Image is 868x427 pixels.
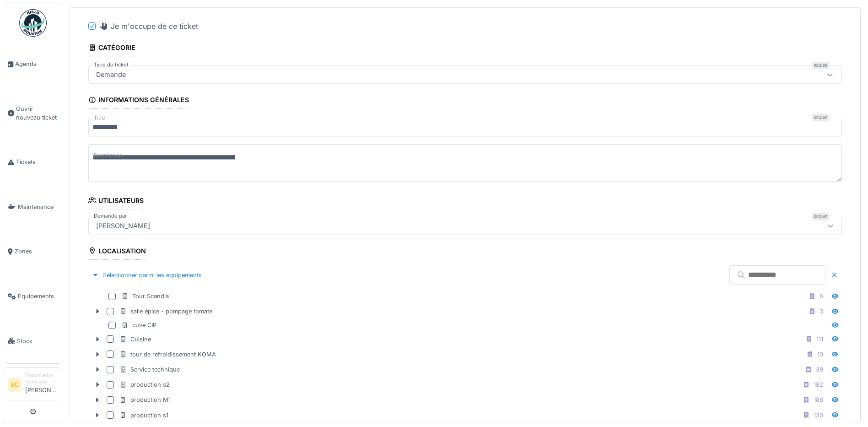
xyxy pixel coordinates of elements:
[4,274,62,319] a: Équipements
[17,337,58,345] span: Stock
[119,350,216,359] div: tour de refroidissement KOMA
[121,292,169,301] div: Tour Scandia
[4,140,62,185] a: Tickets
[88,41,135,56] div: Catégorie
[19,9,47,37] img: Badge_color-CXgf-gQk.svg
[18,292,58,301] span: Équipements
[817,350,823,359] div: 10
[8,378,22,392] li: BC
[119,411,168,420] div: production s1
[16,104,58,122] span: Ouvrir nouveau ticket
[8,372,58,400] a: BC Responsable technicien[PERSON_NAME]
[15,247,58,256] span: Zones
[88,93,189,109] div: Informations générales
[92,212,129,220] label: Demandé par
[812,213,829,220] div: Requis
[92,221,154,231] div: [PERSON_NAME]
[88,244,146,260] div: Localisation
[99,21,198,32] div: Je m'occupe de ce ticket
[119,307,212,316] div: salle épice - pompage tomate
[121,321,156,329] div: cuve CIP
[119,380,170,389] div: production s2
[119,335,151,344] div: Cuisine
[88,194,144,209] div: Utilisateurs
[92,61,130,69] label: Type de ticket
[119,395,171,404] div: production M1
[119,365,180,374] div: Service technique
[812,114,829,121] div: Requis
[88,269,205,281] div: Sélectionner parmi les équipements
[4,318,62,363] a: Stock
[4,42,62,87] a: Agenda
[816,365,823,374] div: 39
[816,335,823,344] div: 111
[25,372,58,398] li: [PERSON_NAME]
[18,203,58,211] span: Maintenance
[92,150,124,161] label: Description
[16,158,58,166] span: Tickets
[814,380,823,389] div: 182
[4,185,62,230] a: Maintenance
[812,62,829,69] div: Requis
[92,114,107,122] label: Titre
[814,395,823,404] div: 186
[4,229,62,274] a: Zones
[4,87,62,140] a: Ouvrir nouveau ticket
[819,307,823,316] div: 3
[25,372,58,386] div: Responsable technicien
[814,411,823,420] div: 130
[92,70,129,80] div: Demande
[819,292,823,301] div: 8
[15,60,58,68] span: Agenda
